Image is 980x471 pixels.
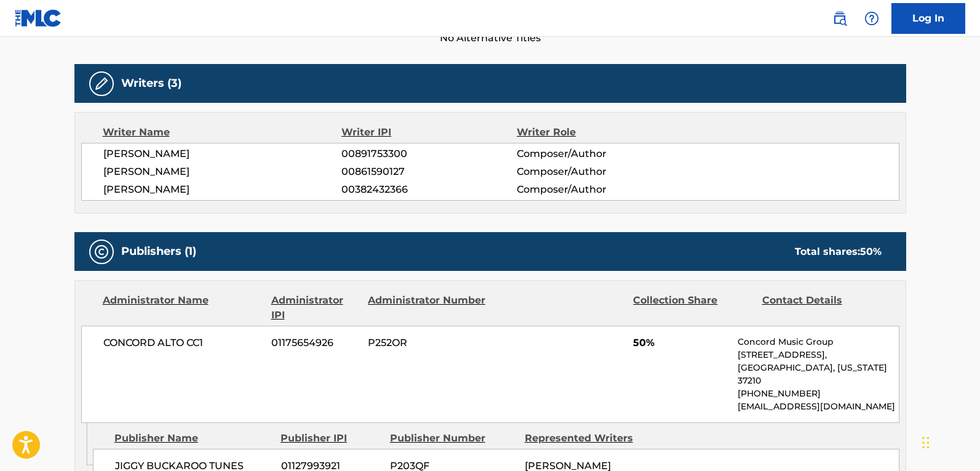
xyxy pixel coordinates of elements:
[103,336,263,350] span: CONCORD ALTO CC1
[738,387,898,400] p: [PHONE_NUMBER]
[390,431,516,446] div: Publisher Number
[341,182,516,197] span: 00382432366
[103,293,262,323] div: Administrator Name
[517,147,676,161] span: Composer/Author
[341,147,516,161] span: 00891753300
[103,125,342,140] div: Writer Name
[891,3,965,34] a: Log In
[368,336,487,350] span: P252OR
[738,348,898,361] p: [STREET_ADDRESS],
[922,424,930,461] div: Drag
[738,400,898,413] p: [EMAIL_ADDRESS][DOMAIN_NAME]
[121,76,181,91] h5: Writers (3)
[103,147,342,161] span: [PERSON_NAME]
[832,11,847,26] img: search
[859,6,884,31] div: Help
[103,182,342,197] span: [PERSON_NAME]
[368,293,487,323] div: Administrator Number
[271,336,359,350] span: 01175654926
[795,244,882,259] div: Total shares:
[633,293,752,323] div: Collection Share
[103,164,342,179] span: [PERSON_NAME]
[525,431,650,446] div: Represented Writers
[762,293,882,323] div: Contact Details
[114,431,271,446] div: Publisher Name
[517,125,676,140] div: Writer Role
[341,164,516,179] span: 00861590127
[864,11,879,26] img: help
[918,412,980,471] iframe: Chat Widget
[74,31,906,46] span: No Alternative Titles
[281,431,381,446] div: Publisher IPI
[827,6,852,31] a: Public Search
[738,361,898,387] p: [GEOGRAPHIC_DATA], [US_STATE] 37210
[633,336,728,350] span: 50%
[121,244,196,259] h5: Publishers (1)
[341,125,517,140] div: Writer IPI
[738,336,898,348] p: Concord Music Group
[94,76,109,91] img: Writers
[517,164,676,179] span: Composer/Author
[15,9,62,27] img: MLC Logo
[94,244,109,259] img: Publishers
[517,182,676,197] span: Composer/Author
[860,246,882,257] span: 50 %
[271,293,359,323] div: Administrator IPI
